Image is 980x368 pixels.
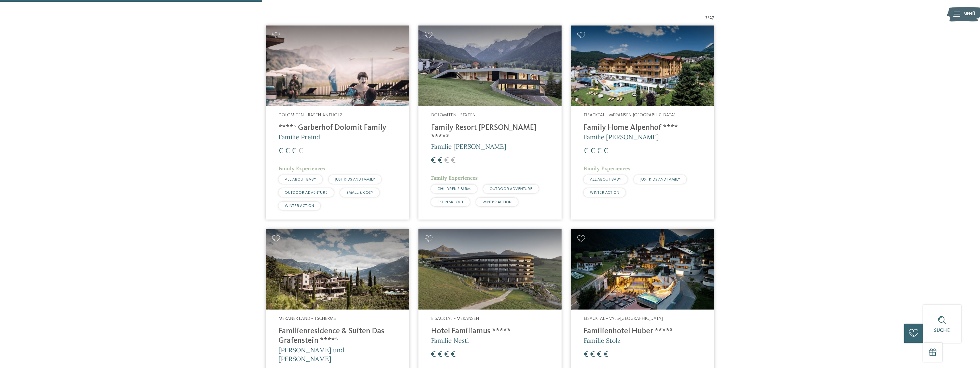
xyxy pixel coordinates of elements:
img: Familienhotels gesucht? Hier findet ihr die besten! [418,229,562,310]
span: € [590,147,595,155]
span: WINTER ACTION [285,204,314,208]
span: ALL ABOUT BABY [285,177,316,181]
span: ALL ABOUT BABY [590,177,621,181]
span: Eisacktal – Vals-[GEOGRAPHIC_DATA] [584,316,663,321]
span: WINTER ACTION [482,200,512,204]
span: Dolomiten – Rasen-Antholz [278,113,342,118]
a: Familienhotels gesucht? Hier findet ihr die besten! Eisacktal – Meransen-[GEOGRAPHIC_DATA] Family... [571,26,714,220]
h4: ****ˢ Garberhof Dolomit Family [278,123,396,133]
span: CHILDREN’S FARM [437,187,471,191]
a: Familienhotels gesucht? Hier findet ihr die besten! Dolomiten – Sexten Family Resort [PERSON_NAME... [418,26,562,220]
span: OUTDOOR ADVENTURE [285,191,328,195]
span: € [451,351,456,359]
img: Familienhotels gesucht? Hier findet ihr die besten! [571,229,714,310]
span: € [603,147,608,155]
span: € [597,147,602,155]
span: Family Experiences [431,175,478,181]
span: JUST KIDS AND FAMILY [640,177,680,181]
span: Family Experiences [278,165,325,172]
span: € [584,147,589,155]
span: € [438,156,443,165]
span: Dolomiten – Sexten [431,113,476,118]
span: € [590,351,595,359]
img: Familienhotels gesucht? Hier findet ihr die besten! [266,229,409,310]
span: Familie Nestl [431,336,469,344]
span: € [603,351,608,359]
span: Eisacktal – Meransen [431,316,479,321]
span: € [584,351,589,359]
span: € [278,147,283,155]
span: Meraner Land – Tscherms [278,316,336,321]
h4: Family Resort [PERSON_NAME] ****ˢ [431,123,549,142]
img: Familienhotels gesucht? Hier findet ihr die besten! [266,26,409,106]
span: € [438,351,443,359]
span: € [298,147,303,155]
span: Familie [PERSON_NAME] [584,133,659,141]
span: OUTDOOR ADVENTURE [490,187,532,191]
span: 7 [705,15,708,21]
span: € [285,147,290,155]
span: / [708,15,710,21]
h4: Familienresidence & Suiten Das Grafenstein ****ˢ [278,327,396,346]
span: Eisacktal – Meransen-[GEOGRAPHIC_DATA] [584,113,675,118]
a: Familienhotels gesucht? Hier findet ihr die besten! Dolomiten – Rasen-Antholz ****ˢ Garberhof Dol... [266,26,409,220]
span: € [444,351,449,359]
span: Family Experiences [584,165,630,172]
img: Family Home Alpenhof **** [571,26,714,106]
span: € [451,156,456,165]
img: Family Resort Rainer ****ˢ [418,26,562,106]
span: € [292,147,297,155]
span: € [444,156,449,165]
span: Familie Preindl [278,133,322,141]
span: Familie [PERSON_NAME] [431,142,506,150]
span: € [597,351,602,359]
span: SMALL & COSY [346,191,373,195]
h4: Familienhotel Huber ****ˢ [584,327,702,336]
span: € [431,351,436,359]
span: Familie Stolz [584,336,621,344]
span: JUST KIDS AND FAMILY [335,177,375,181]
span: Suche [934,328,950,333]
span: WINTER ACTION [590,191,619,195]
span: [PERSON_NAME] und [PERSON_NAME] [278,346,344,363]
span: 27 [710,15,714,21]
h4: Family Home Alpenhof **** [584,123,702,133]
span: SKI-IN SKI-OUT [437,200,463,204]
span: € [431,156,436,165]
